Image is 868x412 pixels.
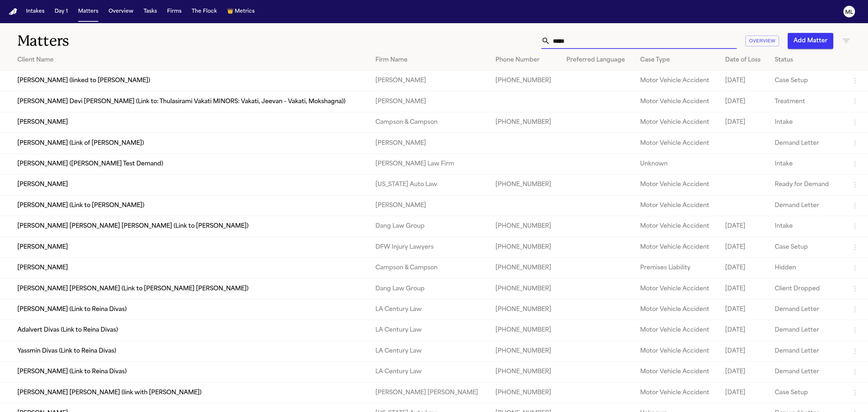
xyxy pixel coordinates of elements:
[370,257,490,278] td: Campson & Campson
[490,362,561,382] td: [PHONE_NUMBER]
[370,154,490,174] td: [PERSON_NAME] Law Firm
[224,5,258,18] button: crownMetrics
[634,112,719,133] td: Motor Vehicle Accident
[769,91,845,112] td: Treatment
[719,362,769,382] td: [DATE]
[634,154,719,174] td: Unknown
[495,56,555,64] div: Phone Number
[640,56,714,64] div: Case Type
[788,33,833,49] button: Add Matter
[769,341,845,361] td: Demand Letter
[164,5,184,18] button: Firms
[23,5,47,18] button: Intakes
[9,8,17,15] a: Home
[769,133,845,154] td: Demand Letter
[370,341,490,361] td: LA Century Law
[634,257,719,278] td: Premises Liability
[370,71,490,91] td: [PERSON_NAME]
[370,278,490,299] td: Dang Law Group
[634,382,719,403] td: Motor Vehicle Accident
[769,278,845,299] td: Client Dropped
[719,112,769,133] td: [DATE]
[375,56,484,64] div: Firm Name
[370,91,490,112] td: [PERSON_NAME]
[490,382,561,403] td: [PHONE_NUMBER]
[769,154,845,174] td: Intake
[490,71,561,91] td: [PHONE_NUMBER]
[490,216,561,237] td: [PHONE_NUMBER]
[719,71,769,91] td: [DATE]
[769,382,845,403] td: Case Setup
[719,299,769,320] td: [DATE]
[370,299,490,320] td: LA Century Law
[769,175,845,195] td: Ready for Demand
[9,8,17,15] img: Finch Logo
[490,320,561,341] td: [PHONE_NUMBER]
[769,112,845,133] td: Intake
[17,32,267,50] h1: Matters
[370,362,490,382] td: LA Century Law
[725,56,763,64] div: Date of Loss
[141,5,160,18] button: Tasks
[634,362,719,382] td: Motor Vehicle Accident
[634,278,719,299] td: Motor Vehicle Accident
[490,341,561,361] td: [PHONE_NUMBER]
[719,216,769,237] td: [DATE]
[490,299,561,320] td: [PHONE_NUMBER]
[490,175,561,195] td: [PHONE_NUMBER]
[370,382,490,403] td: [PERSON_NAME] [PERSON_NAME]
[719,278,769,299] td: [DATE]
[769,320,845,341] td: Demand Letter
[634,216,719,237] td: Motor Vehicle Accident
[719,237,769,257] td: [DATE]
[769,257,845,278] td: Hidden
[719,341,769,361] td: [DATE]
[634,133,719,154] td: Motor Vehicle Accident
[634,195,719,216] td: Motor Vehicle Accident
[370,237,490,257] td: DFW Injury Lawyers
[370,320,490,341] td: LA Century Law
[769,71,845,91] td: Case Setup
[634,175,719,195] td: Motor Vehicle Accident
[490,278,561,299] td: [PHONE_NUMBER]
[769,237,845,257] td: Case Setup
[719,257,769,278] td: [DATE]
[370,175,490,195] td: [US_STATE] Auto Law
[490,257,561,278] td: [PHONE_NUMBER]
[769,299,845,320] td: Demand Letter
[370,216,490,237] td: Dang Law Group
[75,5,101,18] button: Matters
[189,5,220,18] button: The Flock
[719,382,769,403] td: [DATE]
[490,112,561,133] td: [PHONE_NUMBER]
[17,56,364,64] div: Client Name
[370,195,490,216] td: [PERSON_NAME]
[634,91,719,112] td: Motor Vehicle Accident
[634,299,719,320] td: Motor Vehicle Accident
[634,71,719,91] td: Motor Vehicle Accident
[370,112,490,133] td: Campson & Campson
[769,195,845,216] td: Demand Letter
[370,133,490,154] td: [PERSON_NAME]
[719,91,769,112] td: [DATE]
[634,237,719,257] td: Motor Vehicle Accident
[745,35,779,47] button: Overview
[769,362,845,382] td: Demand Letter
[490,237,561,257] td: [PHONE_NUMBER]
[775,56,839,64] div: Status
[106,5,136,18] button: Overview
[634,320,719,341] td: Motor Vehicle Accident
[719,320,769,341] td: [DATE]
[769,216,845,237] td: Intake
[52,5,71,18] button: Day 1
[634,341,719,361] td: Motor Vehicle Accident
[566,56,629,64] div: Preferred Language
